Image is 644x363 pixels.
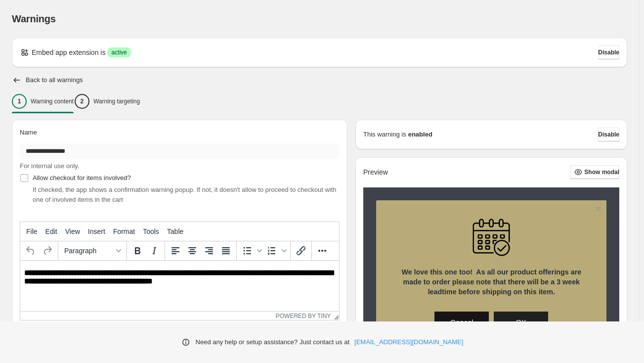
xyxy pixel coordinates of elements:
button: Cancel [434,312,489,333]
span: Table [167,227,183,235]
p: This warning is [363,130,406,139]
h2: Back to all warnings [26,76,83,84]
div: Resize [331,312,339,320]
button: Show modal [570,165,619,179]
span: Format [113,227,135,235]
div: Numbered list [263,242,288,259]
a: Powered by Tiny [276,313,331,319]
button: Italic [146,242,163,259]
button: 1Warning content [12,91,74,112]
a: [EMAIL_ADDRESS][DOMAIN_NAME] [354,337,463,347]
h2: Preview [363,168,388,177]
span: View [65,227,80,235]
span: If checked, the app shows a confirmation warning popup. If not, it doesn't allow to proceed to ch... [33,186,337,203]
span: active [111,48,127,56]
span: File [26,227,38,235]
button: Disable [598,45,619,59]
span: Disable [598,48,619,56]
button: Align left [167,242,184,259]
p: Warning content [31,97,74,105]
button: 2Warning targeting [75,91,140,112]
strong: enabled [408,130,432,139]
button: Align right [201,242,217,259]
button: Formats [60,242,125,259]
button: More... [314,242,331,259]
strong: We love this one too! As all our product offerings are made to order please note that there will ... [401,268,581,296]
p: Warning targeting [93,97,140,105]
iframe: Rich Text Area [20,261,339,311]
p: Embed app extension is [32,47,105,57]
div: Bullet list [239,242,263,259]
button: Align center [184,242,201,259]
button: Justify [217,242,234,259]
span: Disable [598,131,619,138]
button: Undo [22,242,39,259]
button: Disable [598,128,619,141]
span: Allow checkout for items involved? [33,174,131,181]
div: 1 [12,94,27,109]
span: Show modal [584,168,619,176]
span: For internal use only. [20,162,79,170]
button: Insert/edit link [293,242,309,259]
span: Name [20,129,37,136]
button: Bold [129,242,146,259]
div: 2 [75,94,89,109]
span: Edit [45,227,57,235]
span: Paragraph [64,247,113,255]
span: Tools [143,227,159,235]
span: Insert [88,227,105,235]
span: Warnings [12,13,56,24]
button: OK [494,312,548,333]
button: Redo [39,242,56,259]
